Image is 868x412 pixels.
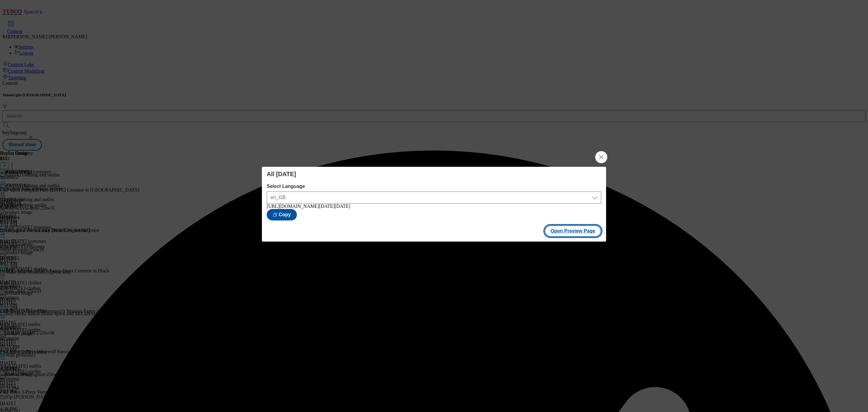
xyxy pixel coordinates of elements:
[595,151,607,163] button: Close Modal
[267,204,601,209] div: [URL][DOMAIN_NAME][DATE][DATE]
[267,184,601,189] label: Select Language
[545,225,602,237] button: Open Preview Page
[262,167,606,242] div: Modal
[267,170,601,178] h4: All [DATE]
[267,209,297,220] button: Copy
